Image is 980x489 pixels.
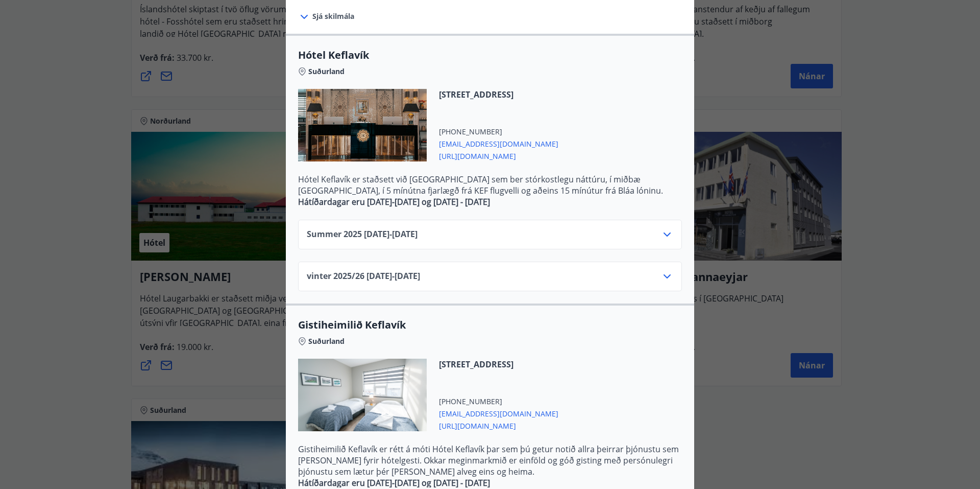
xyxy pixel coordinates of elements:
span: [PHONE_NUMBER] [439,127,558,137]
span: vinter 2025/26 [DATE] - [DATE] [307,270,420,283]
span: Sjá skilmála [312,11,354,21]
span: Summer 2025 [DATE] - [DATE] [307,228,418,241]
span: [STREET_ADDRESS] [439,89,558,100]
span: [EMAIL_ADDRESS][DOMAIN_NAME] [439,137,558,149]
p: Hótel Keflavík er staðsett við [GEOGRAPHIC_DATA] sem ber stórkostlegu náttúru, í miðbæ [GEOGRAPHI... [298,174,682,196]
strong: Hátíðardagar eru [DATE]-[DATE] og [DATE] - [DATE] [298,196,490,207]
span: [URL][DOMAIN_NAME] [439,149,558,161]
span: Suðurland [308,66,345,77]
span: Hótel Keflavík [298,48,682,62]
